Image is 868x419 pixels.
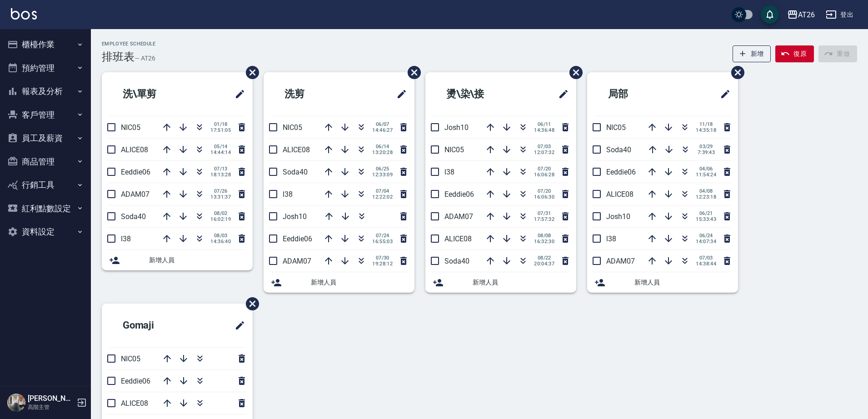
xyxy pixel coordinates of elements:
[444,145,464,154] span: NIC05
[372,166,393,172] span: 06/25
[444,212,473,221] span: ADAM07
[121,190,150,199] span: ADAM07
[563,59,584,86] span: 刪除班表
[4,126,87,150] button: 員工及薪資
[210,144,231,150] span: 05/14
[444,257,469,265] span: Soda40
[4,197,87,220] button: 紅利點數設定
[121,123,140,132] span: NIC05
[534,210,554,216] span: 07/31
[372,150,393,155] span: 13:20:28
[696,166,716,172] span: 04/06
[696,121,716,127] span: 11/18
[594,78,678,110] h2: 局部
[283,190,293,199] span: l38
[401,59,422,86] span: 刪除班表
[210,194,231,200] span: 13:31:37
[372,239,393,244] span: 16:55:03
[372,233,393,239] span: 07/24
[372,255,393,261] span: 07/30
[102,41,156,47] h2: Employee Schedule
[714,83,731,105] span: 修改班表的標題
[534,172,554,178] span: 16:06:28
[210,166,231,172] span: 07/13
[102,250,253,270] div: 新增人員
[210,127,231,133] span: 17:51:05
[28,403,74,411] p: 高階主管
[372,261,393,267] span: 19:28:12
[761,5,779,24] button: save
[311,278,407,287] span: 新增人員
[372,144,393,150] span: 06/14
[606,212,630,221] span: Josh10
[696,255,716,261] span: 07/03
[696,216,716,222] span: 15:33:43
[102,50,135,63] h3: 排班表
[239,59,260,86] span: 刪除班表
[271,78,354,110] h2: 洗剪
[283,168,308,176] span: Soda40
[28,394,74,403] h5: [PERSON_NAME]
[283,145,310,154] span: ALICE08
[587,272,738,293] div: 新增人員
[372,188,393,194] span: 07/04
[4,80,87,103] button: 報表及分析
[4,150,87,174] button: 商品管理
[606,234,616,243] span: l38
[210,233,231,239] span: 08/03
[696,127,716,133] span: 14:35:18
[696,210,716,216] span: 06/21
[534,166,554,172] span: 07/20
[553,83,569,105] span: 修改班表的標題
[444,190,474,199] span: Eeddie06
[534,194,554,200] span: 16:06:30
[606,145,631,154] span: Soda40
[229,314,245,336] span: 修改班表的標題
[534,150,554,155] span: 12:07:32
[109,309,198,342] h2: Gomaji
[121,168,150,176] span: Eeddie06
[696,144,716,150] span: 03/29
[444,234,472,243] span: ALICE08
[534,255,554,261] span: 08/22
[606,190,634,199] span: ALICE08
[534,216,554,222] span: 17:57:32
[696,194,716,200] span: 12:23:18
[149,255,245,265] span: 新增人員
[4,220,87,244] button: 資料設定
[121,145,148,154] span: ALICE08
[283,212,307,221] span: Josh10
[733,45,771,62] button: 新增
[696,233,716,239] span: 06/24
[696,150,716,155] span: 7:39:43
[372,127,393,133] span: 14:46:27
[775,45,814,62] button: 復原
[239,290,260,317] span: 刪除班表
[534,188,554,194] span: 07/20
[4,173,87,197] button: 行銷工具
[534,239,554,244] span: 16:32:30
[534,233,554,239] span: 08/08
[121,234,131,243] span: l38
[121,354,140,363] span: NIC05
[210,150,231,155] span: 14:44:14
[391,83,407,105] span: 修改班表的標題
[724,59,746,86] span: 刪除班表
[109,78,200,110] h2: 洗\單剪
[634,278,731,287] span: 新增人員
[822,6,857,23] button: 登出
[444,168,454,176] span: l38
[11,8,37,20] img: Logo
[372,172,393,178] span: 12:33:09
[4,56,87,80] button: 預約管理
[283,123,302,132] span: NIC05
[534,144,554,150] span: 07/03
[534,127,554,133] span: 14:36:48
[229,83,245,105] span: 修改班表的標題
[783,5,818,24] button: AT26
[696,261,716,267] span: 14:38:44
[210,239,231,244] span: 14:36:40
[606,123,626,132] span: NIC05
[798,9,815,20] div: AT26
[606,257,635,265] span: ADAM07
